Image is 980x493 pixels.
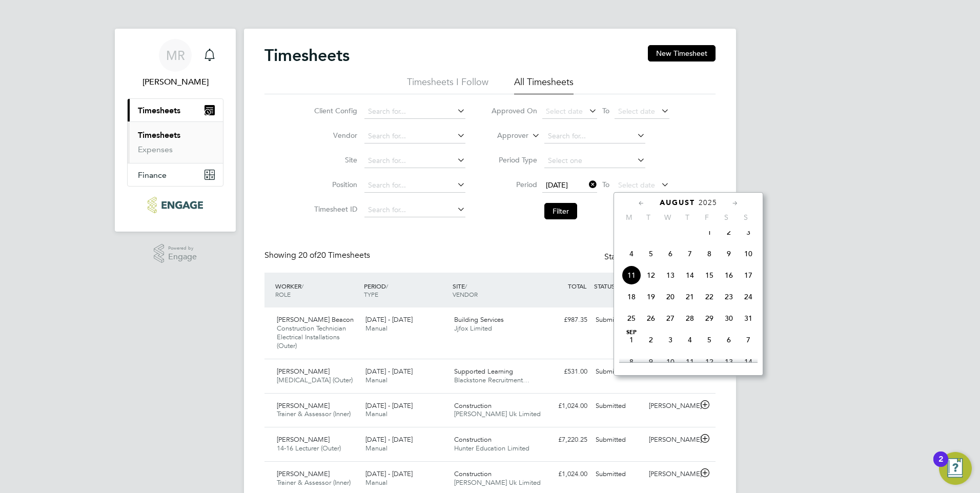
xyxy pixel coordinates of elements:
[273,277,361,303] div: WORKER
[591,363,645,380] div: Submitted
[641,244,661,263] span: 5
[454,315,504,324] span: Building Services
[491,180,537,189] label: Period
[277,401,330,410] span: [PERSON_NAME]
[739,222,758,242] span: 3
[678,213,697,222] span: T
[619,213,639,222] span: M
[386,282,388,290] span: /
[739,287,758,306] span: 24
[365,324,387,333] span: Manual
[736,213,756,222] span: S
[680,330,700,350] span: 4
[482,131,528,141] label: Approver
[154,244,197,263] a: Powered byEngage
[166,49,185,62] span: MR
[127,76,223,88] span: Mustafizur Rahman
[277,315,354,324] span: [PERSON_NAME] Beacon
[454,324,492,333] span: Jjfox Limited
[138,130,180,140] a: Timesheets
[138,145,173,154] a: Expenses
[311,106,357,115] label: Client Config
[641,330,661,350] span: 2
[739,330,758,350] span: 7
[544,129,645,143] input: Search for...
[277,376,353,384] span: [MEDICAL_DATA] (Outer)
[700,287,719,306] span: 22
[591,398,645,415] div: Submitted
[568,282,586,290] span: TOTAL
[407,76,488,94] li: Timesheets I Follow
[127,39,223,88] a: MR[PERSON_NAME]
[491,106,537,115] label: Approved On
[465,282,467,290] span: /
[622,352,641,372] span: 8
[719,244,739,263] span: 9
[622,287,641,306] span: 18
[538,466,591,483] div: £1,024.00
[365,435,413,444] span: [DATE] - [DATE]
[658,213,678,222] span: W
[645,432,698,448] div: [PERSON_NAME]
[364,105,465,119] input: Search for...
[680,265,700,285] span: 14
[719,330,739,350] span: 6
[622,265,641,285] span: 11
[364,178,465,193] input: Search for...
[544,203,577,219] button: Filter
[697,213,717,222] span: F
[719,222,739,242] span: 2
[641,265,661,285] span: 12
[641,309,661,328] span: 26
[661,265,680,285] span: 13
[648,45,716,61] button: New Timesheet
[700,265,719,285] span: 15
[168,253,197,261] span: Engage
[514,76,574,94] li: All Timesheets
[364,290,378,298] span: TYPE
[680,309,700,328] span: 28
[277,409,351,418] span: Trainer & Assessor (Inner)
[311,204,357,214] label: Timesheet ID
[364,129,465,143] input: Search for...
[700,352,719,372] span: 12
[298,250,317,260] span: 20 of
[128,163,223,186] button: Finance
[544,154,645,168] input: Select one
[661,309,680,328] span: 27
[365,478,387,487] span: Manual
[700,330,719,350] span: 5
[148,197,202,213] img: ncclondon-logo-retina.png
[622,330,641,350] span: 1
[364,154,465,168] input: Search for...
[454,435,492,444] span: Construction
[618,107,655,116] span: Select date
[604,250,695,264] div: Status
[364,203,465,217] input: Search for...
[739,244,758,263] span: 10
[700,244,719,263] span: 8
[591,466,645,483] div: Submitted
[115,29,236,232] nav: Main navigation
[591,312,645,328] div: Submitted
[491,155,537,165] label: Period Type
[739,309,758,328] span: 31
[700,222,719,242] span: 1
[365,409,387,418] span: Manual
[622,330,641,335] span: Sep
[264,45,350,66] h2: Timesheets
[739,352,758,372] span: 14
[719,265,739,285] span: 16
[128,121,223,163] div: Timesheets
[454,409,541,418] span: [PERSON_NAME] Uk Limited
[719,287,739,306] span: 23
[365,469,413,478] span: [DATE] - [DATE]
[365,444,387,453] span: Manual
[599,104,612,117] span: To
[538,363,591,380] div: £531.00
[599,178,612,191] span: To
[127,197,223,213] a: Go to home page
[641,352,661,372] span: 9
[311,155,357,165] label: Site
[645,466,698,483] div: [PERSON_NAME]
